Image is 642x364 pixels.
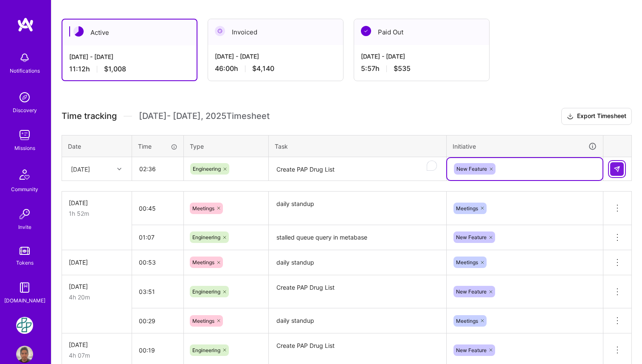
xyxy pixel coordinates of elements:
[567,112,574,121] i: icon Download
[16,317,33,334] img: Counter Health: Team for Counter Health
[104,65,126,73] span: $1,008
[614,166,620,172] img: Submit
[270,276,445,308] textarea: Create PAP Drug List
[193,166,221,172] span: Engineering
[62,111,117,121] span: Time tracking
[139,111,270,121] span: [DATE] - [DATE] , 2025 Timesheet
[16,49,33,66] img: bell
[456,288,487,295] span: New Feature
[192,347,220,353] span: Engineering
[73,26,84,37] img: Active
[215,52,336,61] div: [DATE] - [DATE]
[456,166,487,172] span: New Feature
[14,346,35,363] a: User Avatar
[14,317,35,334] a: Counter Health: Team for Counter Health
[10,66,40,75] div: Notifications
[132,280,183,303] input: HH:MM
[69,52,190,61] div: [DATE] - [DATE]
[69,293,125,302] div: 4h 20m
[456,318,478,324] span: Meetings
[62,135,132,157] th: Date
[18,223,31,231] div: Invite
[456,259,478,265] span: Meetings
[16,279,33,296] img: guide book
[69,209,125,218] div: 1h 52m
[16,206,33,223] img: Invite
[132,226,183,248] input: HH:MM
[192,205,214,212] span: Meetings
[11,185,38,194] div: Community
[132,339,183,361] input: HH:MM
[270,192,445,224] textarea: daily standup
[17,17,34,32] img: logo
[132,158,183,180] input: HH:MM
[69,198,125,207] div: [DATE]
[215,26,225,36] img: Invoiced
[16,127,33,144] img: teamwork
[215,64,336,73] div: 46:00 h
[13,106,37,115] div: Discovery
[184,135,269,157] th: Type
[456,347,487,353] span: New Feature
[192,234,220,240] span: Engineering
[270,158,445,181] textarea: To enrich screen reader interactions, please activate Accessibility in Grammarly extension settings
[610,162,625,176] div: null
[394,64,411,73] span: $535
[208,19,343,45] div: Invoiced
[20,247,30,255] img: tokens
[14,164,35,185] img: Community
[16,258,34,267] div: Tokens
[69,282,125,291] div: [DATE]
[456,234,487,240] span: New Feature
[4,296,45,305] div: [DOMAIN_NAME]
[16,89,33,106] img: discovery
[132,197,183,220] input: HH:MM
[117,167,121,171] i: icon Chevron
[14,144,35,152] div: Missions
[69,340,125,349] div: [DATE]
[192,259,214,265] span: Meetings
[69,258,125,267] div: [DATE]
[269,135,447,157] th: Task
[62,20,197,45] div: Active
[361,64,482,73] div: 5:57 h
[354,19,489,45] div: Paid Out
[138,142,177,151] div: Time
[270,226,445,249] textarea: stalled queue query in metabase
[453,141,597,151] div: Initiative
[270,309,445,333] textarea: daily standup
[361,52,482,61] div: [DATE] - [DATE]
[561,108,632,125] button: Export Timesheet
[16,346,33,363] img: User Avatar
[192,288,220,295] span: Engineering
[192,318,214,324] span: Meetings
[71,164,90,173] div: [DATE]
[252,64,274,73] span: $4,140
[270,251,445,274] textarea: daily standup
[69,351,125,360] div: 4h 07m
[69,65,190,73] div: 11:12 h
[132,251,183,274] input: HH:MM
[361,26,371,36] img: Paid Out
[132,310,183,332] input: HH:MM
[456,205,478,212] span: Meetings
